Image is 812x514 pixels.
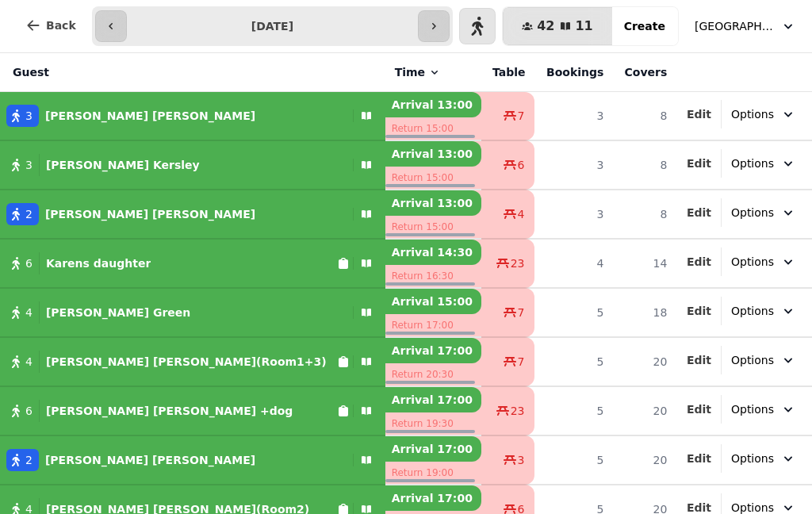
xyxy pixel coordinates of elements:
[722,395,806,424] button: Options
[385,289,482,314] p: Arrival 15:00
[687,158,711,169] span: Edit
[395,64,441,80] button: Time
[534,337,613,386] td: 5
[534,92,613,141] td: 3
[687,352,711,368] button: Edit
[385,338,482,363] p: Arrival 17:00
[731,254,774,270] span: Options
[537,20,554,33] span: 42
[722,444,806,473] button: Options
[385,265,482,287] p: Return 16:30
[722,247,806,276] button: Options
[46,157,200,173] p: [PERSON_NAME] Kersley
[722,297,806,325] button: Options
[385,485,482,511] p: Arrival 17:00
[613,190,676,239] td: 8
[575,20,592,33] span: 11
[687,256,711,267] span: Edit
[46,255,151,271] p: Karens daughter
[534,435,613,485] td: 5
[13,6,89,44] button: Back
[687,305,711,316] span: Edit
[25,403,33,419] span: 6
[534,140,613,190] td: 3
[518,354,525,370] span: 7
[25,157,33,173] span: 3
[613,337,676,386] td: 20
[613,386,676,435] td: 20
[25,108,33,124] span: 3
[518,157,525,173] span: 6
[518,108,525,124] span: 7
[534,53,613,92] th: Bookings
[518,452,525,468] span: 3
[613,92,676,141] td: 8
[687,355,711,366] span: Edit
[731,303,774,319] span: Options
[385,141,482,167] p: Arrival 13:00
[687,502,711,513] span: Edit
[45,206,255,222] p: [PERSON_NAME] [PERSON_NAME]
[613,435,676,485] td: 20
[395,64,425,80] span: Time
[45,108,255,124] p: [PERSON_NAME] [PERSON_NAME]
[46,403,293,419] p: [PERSON_NAME] [PERSON_NAME] +dog
[687,404,711,415] span: Edit
[511,403,525,419] span: 23
[385,240,482,265] p: Arrival 14:30
[25,452,33,468] span: 2
[731,155,774,171] span: Options
[385,436,482,462] p: Arrival 17:00
[385,412,482,435] p: Return 19:30
[503,7,612,45] button: 4211
[731,451,774,466] span: Options
[385,216,482,238] p: Return 15:00
[731,106,774,122] span: Options
[385,92,482,117] p: Arrival 13:00
[731,352,774,368] span: Options
[45,452,255,468] p: [PERSON_NAME] [PERSON_NAME]
[722,198,806,227] button: Options
[722,346,806,374] button: Options
[385,314,482,336] p: Return 17:00
[518,206,525,222] span: 4
[731,205,774,221] span: Options
[611,7,678,45] button: Create
[46,354,327,370] p: [PERSON_NAME] [PERSON_NAME](Room1+3)
[685,12,806,40] button: [GEOGRAPHIC_DATA]
[624,21,665,32] span: Create
[687,109,711,120] span: Edit
[687,254,711,270] button: Edit
[687,207,711,218] span: Edit
[46,20,76,31] span: Back
[534,190,613,239] td: 3
[687,106,711,122] button: Edit
[385,462,482,484] p: Return 19:00
[385,190,482,216] p: Arrival 13:00
[613,239,676,288] td: 14
[687,155,711,171] button: Edit
[613,140,676,190] td: 8
[385,387,482,412] p: Arrival 17:00
[613,288,676,337] td: 18
[25,255,33,271] span: 6
[687,453,711,464] span: Edit
[25,206,33,222] span: 2
[511,255,525,271] span: 23
[687,303,711,319] button: Edit
[687,401,711,417] button: Edit
[46,305,190,320] p: [PERSON_NAME] Green
[385,167,482,189] p: Return 15:00
[481,53,534,92] th: Table
[518,305,525,320] span: 7
[534,239,613,288] td: 4
[25,305,33,320] span: 4
[722,149,806,178] button: Options
[722,100,806,128] button: Options
[534,386,613,435] td: 5
[695,18,774,34] span: [GEOGRAPHIC_DATA]
[385,363,482,385] p: Return 20:30
[731,401,774,417] span: Options
[687,205,711,221] button: Edit
[25,354,33,370] span: 4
